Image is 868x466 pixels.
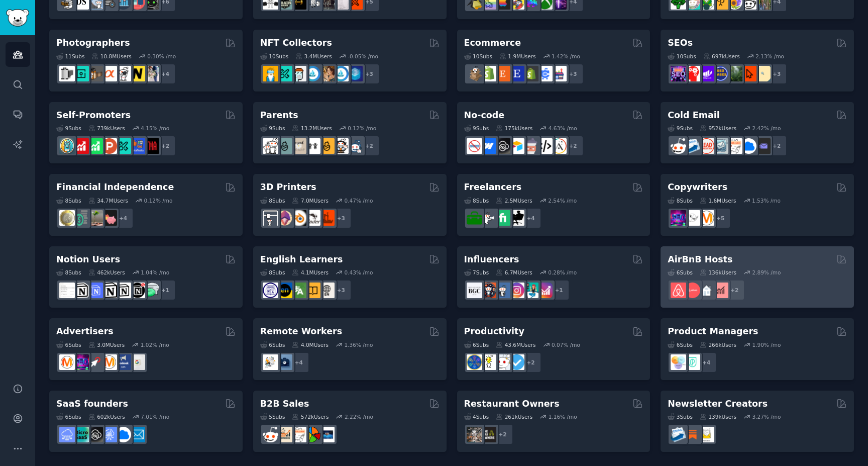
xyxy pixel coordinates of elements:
[260,181,316,194] h2: 3D Printers
[563,135,584,156] div: + 2
[59,354,75,370] img: marketing
[56,53,84,60] div: 11 Sub s
[263,354,278,370] img: RemoteJobs
[741,138,756,154] img: B2BSaaS
[141,341,169,348] div: 1.02 % /mo
[464,253,519,266] h2: Influencers
[668,253,732,266] h2: AirBnB Hosts
[509,283,524,298] img: InstagramMarketing
[464,413,489,420] div: 4 Sub s
[56,269,81,276] div: 8 Sub s
[155,279,176,301] div: + 1
[523,66,538,81] img: reviewmyshopify
[260,325,342,338] h2: Remote Workers
[671,283,686,298] img: airbnb_hosts
[509,354,524,370] img: getdisciplined
[277,354,292,370] img: work
[116,354,131,370] img: FacebookAds
[752,269,781,276] div: 2.89 % /mo
[699,427,714,442] img: Newsletters
[495,283,510,298] img: Instagram
[671,427,686,442] img: Emailmarketing
[685,66,700,81] img: TechSEO
[292,413,329,420] div: 572k Users
[260,53,288,60] div: 10 Sub s
[700,269,736,276] div: 136k Users
[292,269,329,276] div: 4.1M Users
[348,53,378,60] div: -0.05 % /mo
[496,197,532,204] div: 2.5M Users
[260,37,332,49] h2: NFT Collectors
[496,341,535,348] div: 43.6M Users
[668,341,693,348] div: 6 Sub s
[292,341,329,348] div: 4.0M Users
[464,37,521,49] h2: Ecommerce
[56,325,114,338] h2: Advertisers
[56,253,120,266] h2: Notion Users
[113,208,134,229] div: + 4
[668,197,693,204] div: 8 Sub s
[752,125,781,132] div: 2.42 % /mo
[87,210,103,226] img: Fire
[260,341,285,348] div: 6 Sub s
[464,53,492,60] div: 10 Sub s
[101,354,117,370] img: advertising
[319,66,335,81] img: CryptoArt
[263,427,278,442] img: sales
[464,125,489,132] div: 9 Sub s
[291,138,306,154] img: beyondthebump
[752,197,781,204] div: 1.53 % /mo
[56,197,81,204] div: 8 Sub s
[277,138,292,154] img: SingleParents
[73,66,89,81] img: streetphotography
[130,354,145,370] img: googleads
[685,427,700,442] img: Substack
[116,66,131,81] img: canon
[345,341,373,348] div: 1.36 % /mo
[464,109,505,122] h2: No-code
[73,354,89,370] img: SEO
[496,125,532,132] div: 175k Users
[713,66,728,81] img: SEO_cases
[481,138,496,154] img: webflow
[671,66,686,81] img: SEO_Digital_Marketing
[495,138,510,154] img: NoCodeSaaS
[668,53,696,60] div: 10 Sub s
[713,283,728,298] img: AirBnBInvesting
[260,197,285,204] div: 8 Sub s
[88,341,125,348] div: 3.0M Users
[288,352,309,373] div: + 4
[496,269,532,276] div: 6.7M Users
[766,63,787,84] div: + 3
[727,66,742,81] img: Local_SEO
[87,138,103,154] img: selfpromotion
[56,181,174,194] h2: Financial Independence
[56,37,130,49] h2: Photographers
[141,269,169,276] div: 1.04 % /mo
[56,413,81,420] div: 6 Sub s
[696,352,717,373] div: + 4
[523,283,538,298] img: influencermarketing
[277,283,292,298] img: EnglishLearning
[348,125,376,132] div: 0.12 % /mo
[359,135,380,156] div: + 2
[260,253,343,266] h2: English Learners
[101,283,117,298] img: NotionGeeks
[668,325,758,338] h2: Product Managers
[549,413,577,420] div: 1.16 % /mo
[319,427,335,442] img: B_2_B_Selling_Tips
[755,66,771,81] img: The_SEO
[520,208,541,229] div: + 4
[495,354,510,370] img: productivity
[6,9,29,27] img: GummySearch logo
[277,427,292,442] img: salestechniques
[319,138,335,154] img: NewParents
[481,283,496,298] img: socialmedia
[87,354,103,370] img: PPC
[291,66,306,81] img: NFTmarket
[481,354,496,370] img: lifehacks
[263,138,278,154] img: daddit
[101,427,117,442] img: SaaSSales
[59,66,75,81] img: analog
[73,283,89,298] img: notioncreations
